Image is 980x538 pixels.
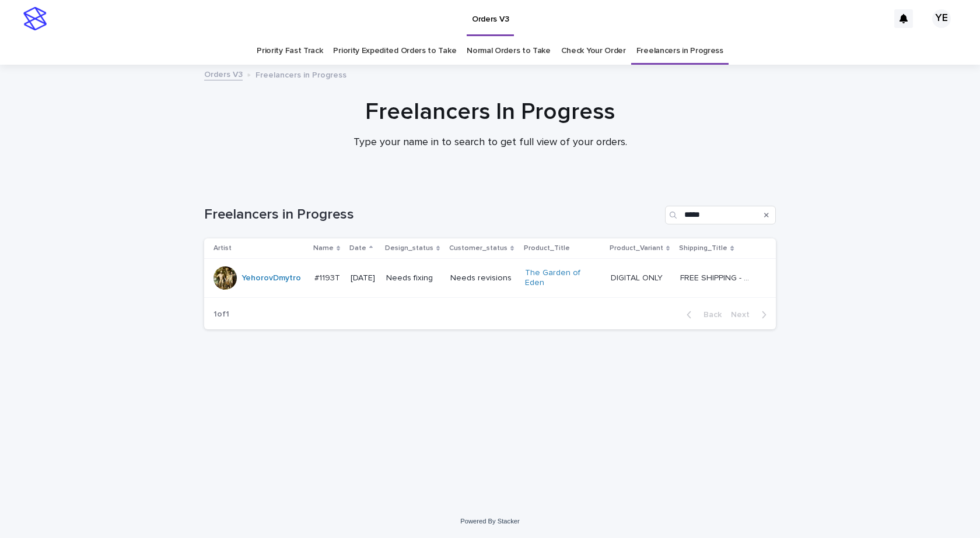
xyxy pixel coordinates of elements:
[256,68,346,80] p: Freelancers in Progress
[257,136,723,149] p: Type your name in to search to get full view of your orders.
[932,9,951,28] div: YE
[204,98,776,126] h1: Freelancers In Progress
[385,242,433,255] p: Design_status
[450,273,516,283] p: Needs revisions
[611,271,665,283] p: DIGITAL ONLY
[524,242,570,255] p: Product_Title
[525,268,598,288] a: The Garden of Eden
[204,259,776,298] tr: YehorovDmytro #1193T#1193T [DATE]Needs fixingNeeds revisionsThe Garden of Eden DIGITAL ONLYDIGITA...
[665,206,776,224] input: Search
[636,37,723,65] a: Freelancers in Progress
[731,311,757,319] span: Next
[204,67,243,80] a: Orders V3
[349,242,366,255] p: Date
[610,242,663,255] p: Product_Variant
[460,518,519,525] a: Powered By Stacker
[257,37,323,65] a: Priority Fast Track
[333,37,456,65] a: Priority Expedited Orders to Take
[242,273,301,283] a: YehorovDmytro
[386,273,441,283] p: Needs fixing
[314,271,342,283] p: #1193T
[561,37,626,65] a: Check Your Order
[726,310,776,320] button: Next
[204,300,239,329] p: 1 of 1
[313,242,334,255] p: Name
[204,206,660,223] h1: Freelancers in Progress
[23,7,47,30] img: stacker-logo-s-only.png
[696,311,722,319] span: Back
[467,37,551,65] a: Normal Orders to Take
[449,242,508,255] p: Customer_status
[680,271,755,283] p: FREE SHIPPING - preview in 1-2 business days, after your approval delivery will take 5-10 b.d.
[213,242,232,255] p: Artist
[677,310,726,320] button: Back
[351,273,376,283] p: [DATE]
[679,242,727,255] p: Shipping_Title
